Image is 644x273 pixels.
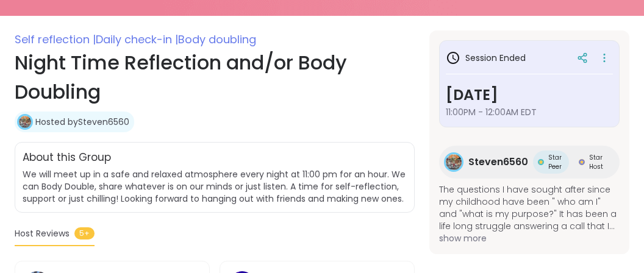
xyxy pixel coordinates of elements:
span: The questions I have sought after since my childhood have been " who am I" and "what is my purpos... [439,183,620,232]
span: Self reflection | [15,32,96,47]
span: Daily check-in | [96,32,178,47]
span: Body doubling [178,32,256,47]
h3: [DATE] [446,84,613,106]
a: Steven6560Steven6560Star PeerStar PeerStar HostStar Host [439,146,620,179]
h2: About this Group [23,150,111,166]
span: 5+ [74,227,95,239]
span: Star Peer [546,153,564,171]
h3: Session Ended [446,51,526,65]
span: Star Host [587,153,605,171]
span: Host Reviews [15,227,70,240]
span: show more [439,232,620,244]
span: Steven6560 [468,155,528,169]
img: Star Peer [538,159,544,165]
img: Star Host [579,159,585,165]
a: Hosted bySteven6560 [35,116,129,128]
img: Steven6560 [446,154,462,170]
span: We will meet up in a safe and relaxed atmosphere every night at 11:00 pm for an hour. We can Body... [23,168,407,205]
span: 11:00PM - 12:00AM EDT [446,106,613,118]
img: Steven6560 [19,116,31,128]
h1: Night Time Reflection and/or Body Doubling [15,48,415,107]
